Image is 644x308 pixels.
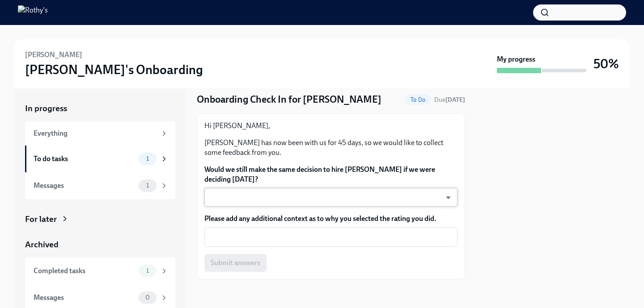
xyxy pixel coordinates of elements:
h3: [PERSON_NAME]'s Onboarding [25,62,203,78]
p: [PERSON_NAME] has now been with us for 45 days, so we would like to collect some feedback from you. [204,138,458,158]
a: Everything [25,121,175,146]
a: To do tasks1 [25,146,175,172]
span: October 2nd, 2025 09:00 [434,96,465,104]
a: Archived [25,239,175,250]
h6: [PERSON_NAME] [25,50,82,60]
h4: Onboarding Check In for [PERSON_NAME] [197,93,381,106]
div: To do tasks [34,154,135,164]
span: 1 [141,155,154,162]
p: Hi [PERSON_NAME], [204,121,458,131]
span: 1 [141,267,154,274]
a: For later [25,213,175,225]
span: 1 [141,182,154,189]
span: To Do [405,96,431,103]
a: In progress [25,103,175,114]
div: Messages [34,293,135,303]
span: 0 [140,294,155,301]
img: Rothy's [18,5,48,20]
div: Messages [34,181,135,191]
a: Messages1 [25,172,175,199]
label: Would we still make the same decision to hire [PERSON_NAME] if we were deciding [DATE]? [204,165,458,184]
div: ​ [204,188,458,207]
span: Due [434,96,465,104]
a: Completed tasks1 [25,258,175,284]
strong: [DATE] [445,96,465,104]
div: For later [25,213,57,225]
label: Please add any additional context as to why you selected the rating you did. [204,214,458,224]
div: Everything [34,129,157,138]
strong: My progress [497,54,535,64]
h3: 50% [593,56,619,72]
div: Completed tasks [34,266,135,276]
